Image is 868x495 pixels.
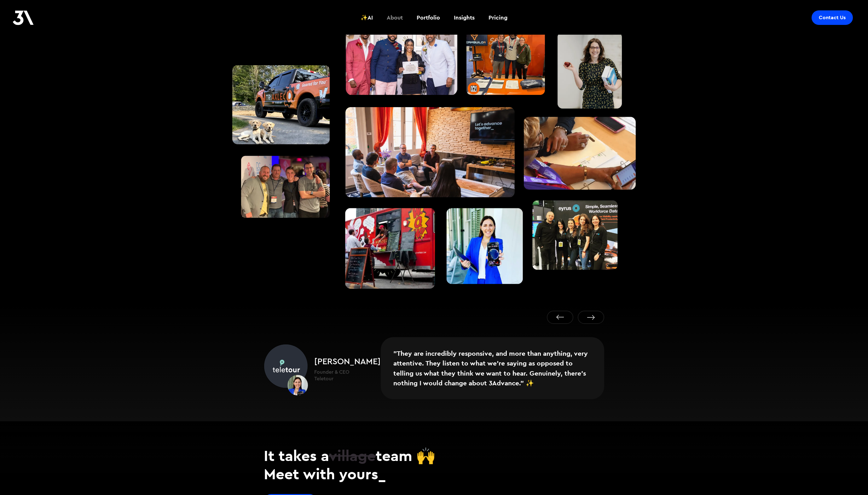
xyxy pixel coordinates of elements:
[819,14,846,21] div: Contact Us
[264,465,604,483] h2: Meet with yours_
[812,10,853,25] a: Contact Us
[383,6,407,29] a: About
[357,6,377,29] a: ✨AI
[314,357,381,366] h3: [PERSON_NAME]
[329,446,376,465] span: village
[489,14,507,22] div: Pricing
[381,337,604,399] blockquote: "They are incredibly responsive, and more than anything, very attentive. They listen to what we’r...
[413,6,444,29] a: Portfolio
[547,311,573,324] button: Go to last slide
[314,376,381,382] h4: Teletour
[314,369,381,376] h4: Founder & CEO
[361,14,373,22] div: ✨AI
[454,14,475,22] div: Insights
[450,6,478,29] a: Insights
[578,311,604,324] button: Next slide
[417,14,440,22] div: Portfolio
[387,14,403,22] div: About
[485,6,511,29] a: Pricing
[264,446,604,465] h2: It takes a team 🙌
